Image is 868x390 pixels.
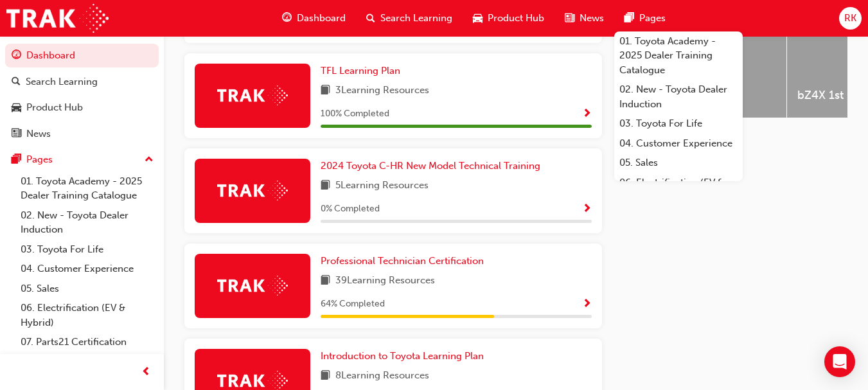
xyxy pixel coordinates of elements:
span: News [580,11,604,26]
span: Search Learning [380,11,452,26]
a: pages-iconPages [614,5,676,31]
span: pages-icon [12,154,21,166]
a: news-iconNews [554,5,614,31]
a: search-iconSearch Learning [356,5,463,31]
span: 0 % Completed [321,202,380,217]
button: Pages [5,148,159,172]
span: news-icon [565,10,574,26]
button: RK [839,7,862,30]
div: Search Learning [26,75,98,89]
span: 39 Learning Resources [335,273,435,289]
a: News [5,122,159,146]
button: Show Progress [582,201,592,217]
span: TFL Learning Plan [321,65,400,76]
img: Trak [217,276,288,296]
a: 05. Sales [15,279,159,299]
button: DashboardSearch LearningProduct HubNews [5,41,159,148]
span: book-icon [321,368,330,384]
div: Product Hub [26,100,83,115]
span: Pages [639,11,666,26]
span: 64 % Completed [321,297,385,312]
a: Introduction to Toyota Learning Plan [321,349,489,364]
a: 04. Customer Experience [614,134,743,154]
span: guage-icon [12,50,21,62]
span: 3 Learning Resources [335,83,429,99]
span: pages-icon [624,10,634,26]
a: Professional Technician Certification [321,254,489,269]
span: prev-icon [141,364,151,380]
a: 03. Toyota For Life [15,240,159,260]
span: search-icon [366,10,375,26]
a: 04. Customer Experience [15,259,159,279]
a: 01. Toyota Academy - 2025 Dealer Training Catalogue [614,31,743,80]
a: TFL Learning Plan [321,64,405,78]
a: 08. Service Training [15,352,159,372]
a: Search Learning [5,70,159,94]
a: 02. New - Toyota Dealer Induction [614,80,743,114]
span: book-icon [321,178,330,194]
img: Trak [217,85,288,105]
span: news-icon [12,129,21,140]
span: car-icon [12,102,21,114]
span: book-icon [321,273,330,289]
div: News [26,127,51,141]
div: Open Intercom Messenger [824,346,855,377]
a: 05. Sales [614,153,743,173]
span: RK [844,11,856,26]
span: 100 % Completed [321,107,389,121]
button: Show Progress [582,296,592,312]
a: 06. Electrification (EV & Hybrid) [614,173,743,207]
a: Dashboard [5,44,159,67]
a: car-iconProduct Hub [463,5,554,31]
div: Pages [26,152,53,167]
button: Show Progress [582,106,592,122]
span: 2024 Toyota C-HR New Model Technical Training [321,160,540,172]
a: Product Hub [5,96,159,120]
a: 2024 Toyota C-HR New Model Technical Training [321,159,545,173]
a: 06. Electrification (EV & Hybrid) [15,298,159,332]
a: 07. Parts21 Certification [15,332,159,352]
span: car-icon [473,10,483,26]
span: Professional Technician Certification [321,255,484,267]
a: 03. Toyota For Life [614,114,743,134]
a: 02. New - Toyota Dealer Induction [15,206,159,240]
span: Introduction to Toyota Learning Plan [321,350,484,362]
a: 01. Toyota Academy - 2025 Dealer Training Catalogue [15,172,159,206]
span: search-icon [12,76,21,88]
span: Show Progress [582,299,592,310]
img: Trak [6,4,109,33]
a: guage-iconDashboard [272,5,356,31]
span: book-icon [321,83,330,99]
span: Show Progress [582,109,592,120]
span: Dashboard [297,11,346,26]
span: 8 Learning Resources [335,368,429,384]
span: 5 Learning Resources [335,178,429,194]
span: Product Hub [488,11,544,26]
span: guage-icon [282,10,292,26]
span: Show Progress [582,204,592,215]
span: up-icon [145,152,154,168]
img: Trak [217,181,288,200]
